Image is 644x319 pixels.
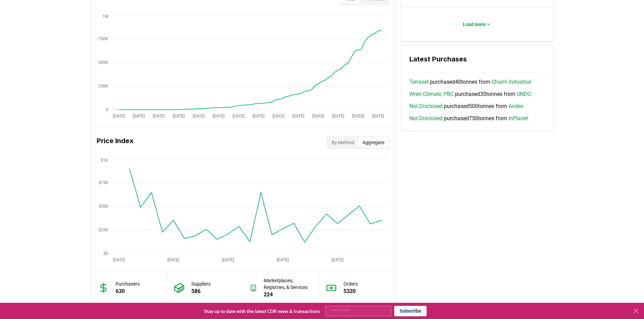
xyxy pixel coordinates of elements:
tspan: [DATE] [172,114,184,118]
p: 5320 [343,287,358,295]
a: UNDO [517,90,531,98]
a: InPlanet [508,114,528,123]
p: Load more [463,21,486,28]
tspan: [DATE] [192,114,204,118]
tspan: $0 [103,251,108,256]
tspan: [DATE] [372,114,384,118]
tspan: $1K [101,158,108,163]
a: Not Disclosed [409,102,443,110]
p: Orders [343,281,358,287]
span: purchased 40 tonnes from [409,78,531,86]
a: Not Disclosed [409,114,443,123]
p: 586 [191,287,211,295]
tspan: 1M [102,14,108,19]
tspan: [DATE] [312,114,324,118]
a: Andes [508,102,523,110]
tspan: [DATE] [152,114,164,118]
tspan: [DATE] [352,114,364,118]
tspan: 500K [98,60,108,65]
a: Wren Climate, PBC [409,90,454,98]
button: By Method [328,137,358,148]
tspan: $250 [99,228,108,232]
p: 224 [264,291,312,299]
tspan: $500 [99,204,108,209]
span: purchased 30 tonnes from [409,90,531,98]
p: 630 [116,287,140,295]
a: Charm Industrial [492,78,531,86]
p: Suppliers [191,281,211,287]
tspan: [DATE] [252,114,264,118]
h3: Price Index [97,136,134,149]
tspan: [DATE] [167,258,179,262]
tspan: [DATE] [332,258,343,262]
tspan: [DATE] [222,258,234,262]
tspan: [DATE] [113,114,124,118]
tspan: [DATE] [292,114,304,118]
tspan: 250K [98,84,108,88]
span: purchased 500 tonnes from [409,102,523,110]
tspan: 0 [106,107,108,112]
tspan: [DATE] [272,114,284,118]
tspan: [DATE] [113,258,124,262]
h3: Latest Purchases [409,54,545,64]
tspan: [DATE] [232,114,244,118]
a: Terraset [409,78,429,86]
tspan: 750K [98,36,108,41]
tspan: [DATE] [212,114,224,118]
tspan: [DATE] [332,114,344,118]
p: Marketplaces, Registries, & Services [264,277,312,291]
tspan: [DATE] [133,114,144,118]
button: Load more [457,18,497,31]
tspan: [DATE] [277,258,289,262]
span: purchased 750 tonnes from [409,114,528,123]
p: Purchasers [116,281,140,287]
button: Aggregate [358,137,388,148]
tspan: $750 [99,180,108,185]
